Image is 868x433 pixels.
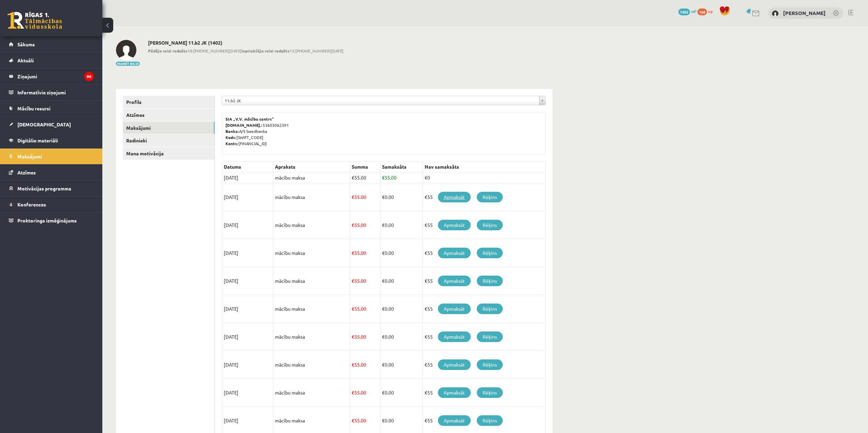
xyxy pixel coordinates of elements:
td: 0.00 [380,323,423,351]
span: € [352,389,354,396]
th: Datums [222,161,273,172]
a: Apmaksāt [438,248,471,258]
a: Rēķins [477,331,503,342]
span: Digitālie materiāli [17,137,58,143]
td: €55 [423,295,545,323]
td: €55 [423,239,545,267]
td: 55.00 [350,379,380,407]
a: Rēķins [477,220,503,230]
span: 11.b2 JK [225,96,536,105]
th: Samaksāts [380,161,423,172]
span: € [382,278,385,284]
td: 55.00 [350,211,380,239]
a: Maksājumi [9,149,94,164]
a: Motivācijas programma [9,181,94,196]
a: Mācību resursi [9,100,94,116]
td: 55.00 [350,239,380,267]
span: € [382,389,385,396]
span: 1402 [678,9,690,15]
a: Aktuāli [9,52,94,68]
a: Rēķins [477,415,503,426]
a: Radinieki [123,134,215,147]
td: [DATE] [222,239,273,267]
td: €0 [423,172,545,183]
td: 0.00 [380,295,423,323]
td: 55.00 [350,183,380,211]
a: Atzīmes [9,165,94,180]
a: Mana motivācija [123,147,215,160]
span: € [352,194,354,200]
td: mācību maksa [273,351,350,379]
a: Rēķins [477,276,503,286]
a: 11.b2 JK [222,96,545,105]
a: Maksājumi [123,122,215,134]
td: 0.00 [380,351,423,379]
b: Kods: [225,135,236,140]
span: Konferences [17,201,46,207]
span: 168 [697,9,707,15]
td: [DATE] [222,183,273,211]
a: Rīgas 1. Tālmācības vidusskola [8,12,62,29]
span: 18:[PHONE_NUMBER][DATE] 15:[PHONE_NUMBER][DATE] [148,48,343,54]
a: Apmaksāt [438,387,471,398]
span: € [382,306,385,312]
td: [DATE] [222,267,273,295]
td: 55.00 [380,172,423,183]
td: mācību maksa [273,323,350,351]
b: Iepriekšējo reizi redzēts [241,48,290,53]
a: Sākums [9,36,94,52]
a: Rēķins [477,192,503,202]
td: mācību maksa [273,379,350,407]
span: € [382,174,385,181]
span: mP [691,9,696,14]
td: €55 [423,379,545,407]
button: Mainīt bildi [116,62,140,66]
i: 90 [84,72,94,81]
td: [DATE] [222,379,273,407]
td: 0.00 [380,211,423,239]
img: Liena Lūsīte [772,10,779,17]
a: Proktoringa izmēģinājums [9,213,94,228]
td: [DATE] [222,295,273,323]
span: € [352,278,354,284]
span: Motivācijas programma [17,185,71,191]
td: 55.00 [350,267,380,295]
th: Summa [350,161,380,172]
a: Digitālie materiāli [9,133,94,148]
legend: Ziņojumi [17,68,94,84]
td: €55 [423,211,545,239]
span: € [352,361,354,368]
a: Rēķins [477,304,503,314]
legend: Informatīvie ziņojumi [17,84,94,100]
h2: [PERSON_NAME] 11.b2 JK (1402) [148,40,343,46]
b: SIA „V.V. mācību centrs” [225,116,274,122]
span: € [382,417,385,423]
p: 53603062391 A/S Swedbanka [SWIFT_CODE] [FINANCIAL_ID] [225,116,542,146]
td: €55 [423,323,545,351]
span: Aktuāli [17,57,34,63]
a: [DEMOGRAPHIC_DATA] [9,117,94,132]
a: Profils [123,96,215,108]
td: 55.00 [350,172,380,183]
span: xp [708,9,712,14]
td: €55 [423,267,545,295]
a: Apmaksāt [438,415,471,426]
b: Konts: [225,141,238,146]
legend: Maksājumi [17,149,94,164]
th: Nav samaksāts [423,161,545,172]
span: Sākums [17,41,35,47]
td: mācību maksa [273,172,350,183]
a: Atzīmes [123,109,215,121]
span: € [352,417,354,423]
td: 0.00 [380,183,423,211]
td: €55 [423,183,545,211]
span: € [382,361,385,368]
span: Proktoringa izmēģinājums [17,217,77,223]
th: Apraksts [273,161,350,172]
a: Konferences [9,197,94,212]
a: Apmaksāt [438,276,471,286]
a: 1402 mP [678,9,696,14]
td: [DATE] [222,172,273,183]
td: [DATE] [222,323,273,351]
td: 0.00 [380,379,423,407]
